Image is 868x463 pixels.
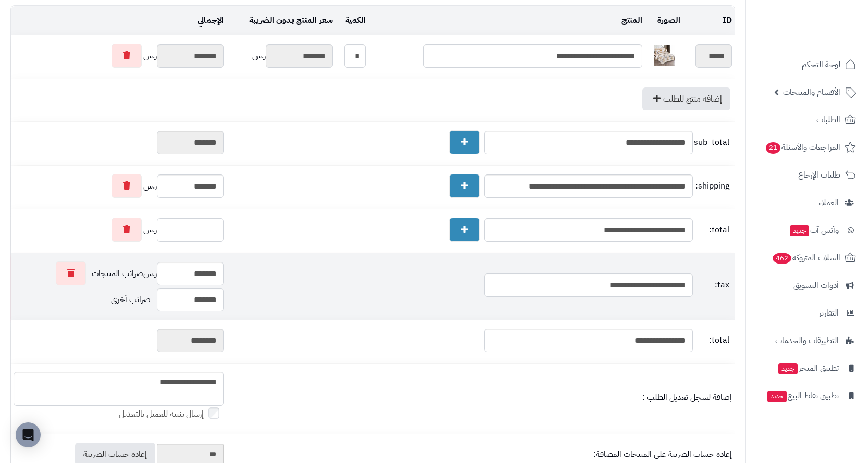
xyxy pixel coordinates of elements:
span: جديد [778,363,798,374]
span: المراجعات والأسئلة [765,140,840,155]
a: تطبيق المتجرجديد [752,356,862,381]
span: أدوات التسويق [793,278,839,293]
div: ر.س [14,218,224,242]
span: 21 [766,142,780,154]
a: الطلبات [752,107,862,132]
span: جديد [767,391,787,402]
a: أدوات التسويق [752,273,862,298]
span: طلبات الإرجاع [798,168,840,182]
td: ID [683,6,735,35]
div: ر.س [14,44,224,68]
span: جديد [790,225,809,236]
div: ر.س [14,174,224,198]
span: العملاء [818,195,839,210]
span: الطلبات [816,112,840,127]
img: 1752753754-1-40x40.jpg [654,45,675,66]
span: تطبيق المتجر [777,361,839,376]
a: طلبات الإرجاع [752,162,862,187]
div: إعادة حساب الضريبة على المنتجات المضافة: [229,448,732,460]
a: العملاء [752,190,862,215]
span: sub_total: [695,136,729,148]
a: إضافة منتج للطلب [642,87,730,110]
a: وآتس آبجديد [752,218,862,243]
span: تطبيق نقاط البيع [766,389,839,403]
a: التطبيقات والخدمات [752,328,862,353]
span: السلات المتروكة [772,251,840,265]
span: لوحة التحكم [802,57,840,72]
td: الكمية [335,6,369,35]
span: التطبيقات والخدمات [775,333,839,348]
span: ضرائب المنتجات [92,268,143,280]
a: السلات المتروكة462 [752,245,862,270]
a: المراجعات والأسئلة21 [752,135,862,160]
span: وآتس آب [789,223,839,237]
div: إضافة لسجل تعديل الطلب : [229,392,732,404]
input: إرسال تنبيه للعميل بالتعديل [208,407,219,419]
td: الإجمالي [11,6,226,35]
span: التقارير [819,306,839,320]
div: ر.س [229,44,333,68]
td: الصورة [645,6,683,35]
span: total: [695,334,729,346]
a: التقارير [752,301,862,326]
span: shipping: [695,180,729,192]
div: Open Intercom Messenger [16,422,41,447]
span: الأقسام والمنتجات [783,85,840,99]
span: tax: [695,279,729,291]
a: تطبيق نقاط البيعجديد [752,383,862,408]
div: ر.س [14,261,224,285]
span: ضرائب أخرى [111,293,151,306]
a: لوحة التحكم [752,52,862,77]
label: إرسال تنبيه للعميل بالتعديل [119,408,224,420]
td: سعر المنتج بدون الضريبة [226,6,335,35]
td: المنتج [369,6,645,35]
span: total: [695,224,729,236]
span: 462 [773,253,791,264]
